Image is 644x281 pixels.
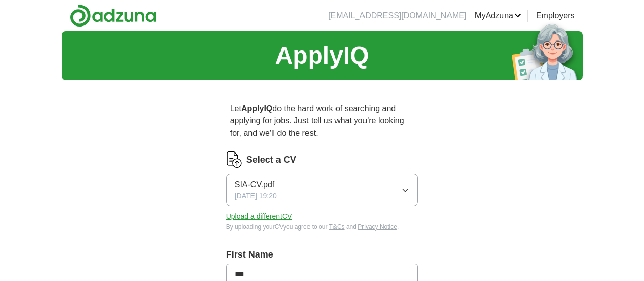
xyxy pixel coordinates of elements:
[226,174,418,206] button: SIA-CV.pdf[DATE] 19:20
[474,10,521,22] a: MyAdzuna
[358,223,397,231] a: Privacy Notice
[226,98,418,143] p: Let do the hard work of searching and applying for jobs. Just tell us what you're looking for, an...
[536,10,575,22] a: Employers
[275,37,369,74] h1: ApplyIQ
[226,211,292,222] button: Upload a differentCV
[328,10,466,22] li: [EMAIL_ADDRESS][DOMAIN_NAME]
[70,4,156,27] img: Adzuna logo
[226,222,418,232] div: By uploading your CV you agree to our and .
[226,151,242,168] img: CV Icon
[235,178,275,191] span: SIA-CV.pdf
[246,153,296,167] label: Select a CV
[329,223,345,231] a: T&Cs
[241,104,272,113] strong: ApplyIQ
[226,248,418,262] label: First Name
[235,191,277,201] span: [DATE] 19:20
